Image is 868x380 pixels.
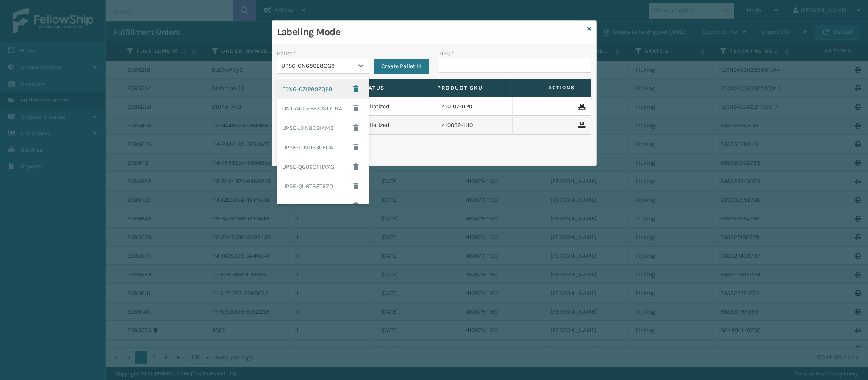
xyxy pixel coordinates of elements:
[277,196,369,215] div: UPSE-QV578J7KO6
[277,157,369,176] div: UPSE-QG06OFHAXG
[434,116,513,135] td: 410069-1110
[277,49,296,58] label: Pallet
[508,81,580,95] span: Actions
[578,122,583,128] i: Remove From Pallet
[361,84,422,92] label: Status
[437,84,498,92] label: Product SKU
[578,104,583,110] i: Remove From Pallet
[277,138,369,157] div: UPSE-LUVUS30EOA
[277,26,584,39] h3: Labeling Mode
[281,61,354,70] div: UPSG-GN689E8OG9
[277,118,369,138] div: UPSE-JXNBC9IAM3
[355,97,434,116] td: Palletized
[277,79,369,99] div: FDXG-CZIP89ZQP8
[277,176,369,196] div: UPSE-QU6TB3T6ZO
[277,99,369,118] div: ONTRACG-F370ST7UYA
[434,97,513,116] td: 410107-1120
[355,116,434,135] td: Palletized
[439,49,454,58] label: UPC
[374,59,429,74] button: Create Pallet Id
